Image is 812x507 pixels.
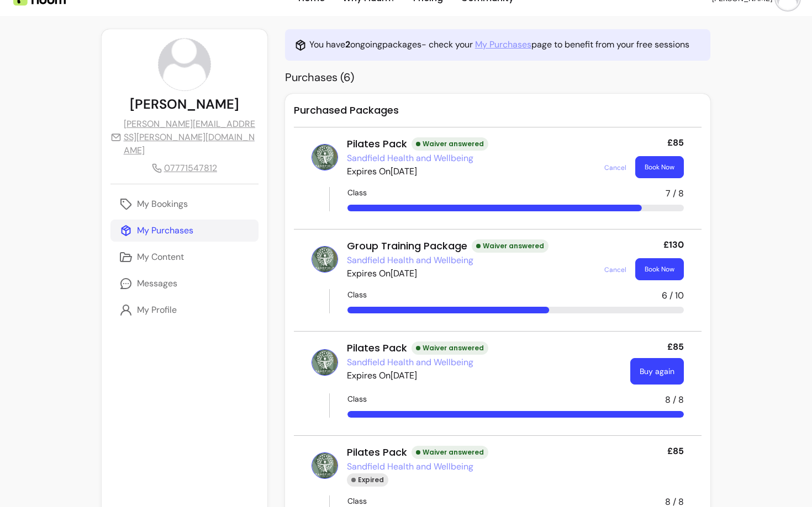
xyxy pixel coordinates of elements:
[312,349,338,376] img: Picture of Sandfield Health and Wellbeing
[663,238,684,252] p: £130
[412,446,488,459] div: Waiver answered
[666,187,684,200] span: 7 / 8
[475,38,531,51] a: My Purchases
[667,445,684,458] p: £85
[159,39,210,90] img: avatar
[347,356,473,369] a: Sandfield Health and Wellbeing
[110,193,259,215] a: My Bookings
[345,39,350,50] b: 2
[110,118,259,157] a: [PERSON_NAME][EMAIL_ADDRESS][PERSON_NAME][DOMAIN_NAME]
[635,258,684,280] button: Book Now
[347,340,622,356] div: Pilates Pack
[285,70,711,85] h2: Purchases ( 6 )
[412,137,488,151] div: Waiver answered
[137,303,177,317] p: My Profile
[347,460,473,473] a: Sandfield Health and Wellbeing
[347,356,473,369] span: Click to open Provider profile
[137,198,188,211] p: My Bookings
[110,273,259,295] a: Messages
[137,277,177,290] p: Messages
[604,265,626,274] span: Cancel
[472,239,549,253] div: Waiver answered
[347,369,622,382] p: Expires On [DATE]
[630,358,684,385] a: Buy again
[347,460,473,473] span: Click to open Provider profile
[667,340,684,354] p: £85
[137,224,193,237] p: My Purchases
[347,393,367,407] span: Class
[312,144,338,170] img: Picture of Sandfield Health and Wellbeing
[312,452,338,479] img: Picture of Sandfield Health and Wellbeing
[665,393,684,407] span: 8 / 8
[347,254,473,267] span: Click to open Provider profile
[347,267,596,280] p: Expires On [DATE]
[635,156,684,178] button: Book Now
[412,341,488,355] div: Waiver answered
[285,29,711,61] div: You have ongoing packages - check your page to benefit from your free sessions
[347,152,473,165] span: Click to open Provider profile
[347,254,473,267] a: Sandfield Health and Wellbeing
[347,473,388,487] div: Expired
[110,246,259,268] a: My Content
[137,250,184,264] p: My Content
[347,152,473,165] a: Sandfield Health and Wellbeing
[110,299,259,321] a: My Profile
[110,220,259,242] a: My Purchases
[347,187,367,200] span: Class
[604,163,626,172] span: Cancel
[347,165,596,178] p: Expires On [DATE]
[662,289,684,302] span: 6 / 10
[667,136,684,150] p: £85
[347,289,367,302] span: Class
[294,103,702,127] h2: Purchased Packages
[130,95,239,113] p: [PERSON_NAME]
[347,445,659,460] div: Pilates Pack
[152,162,217,175] a: 07771547812
[312,246,338,273] img: Picture of Sandfield Health and Wellbeing
[347,136,596,152] div: Pilates Pack
[347,238,596,254] div: Group Training Package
